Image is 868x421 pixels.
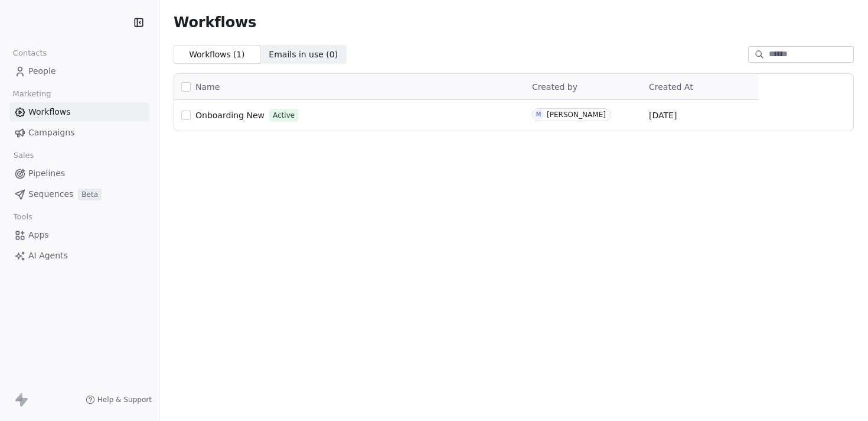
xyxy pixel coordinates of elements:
span: People [28,65,56,77]
span: Beta [78,189,102,200]
span: Marketing [8,85,56,103]
span: Sales [8,147,39,164]
span: AI Agents [28,250,68,262]
span: Created by [532,82,577,92]
span: Onboarding New [195,111,265,120]
span: Pipelines [28,167,65,180]
a: Campaigns [9,123,149,143]
div: M [536,110,541,119]
span: Active [273,110,295,121]
a: Apps [9,225,149,245]
span: Campaigns [28,127,74,139]
span: Created At [649,82,693,92]
span: Tools [8,208,37,226]
span: Apps [28,229,49,241]
span: Sequences [28,188,73,200]
span: [DATE] [649,109,677,121]
span: Workflows [28,106,71,118]
span: Workflows [174,14,256,31]
span: Contacts [8,44,52,62]
a: Pipelines [9,164,149,183]
a: Help & Support [86,395,152,404]
a: SequencesBeta [9,184,149,204]
div: [PERSON_NAME] [547,111,606,119]
a: Onboarding New [195,109,265,121]
span: Help & Support [97,395,152,404]
span: Emails in use ( 0 ) [269,48,338,61]
span: Name [195,81,220,93]
a: AI Agents [9,246,149,265]
a: Workflows [9,102,149,122]
a: People [9,61,149,81]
